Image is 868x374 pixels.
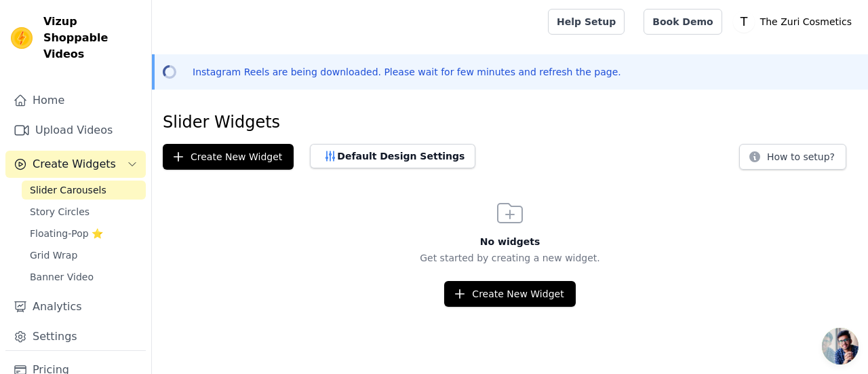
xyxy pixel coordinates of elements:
[22,246,146,265] a: Grid Wrap
[30,205,90,219] span: Story Circles
[5,117,146,144] a: Upload Videos
[548,9,625,35] a: Help Setup
[739,15,747,29] text: T
[310,144,475,168] button: Default Design Settings
[30,248,77,262] span: Grid Wrap
[193,65,621,79] p: Instagram Reels are being downloaded. Please wait for few minutes and refresh the page.
[444,281,575,307] button: Create New Widget
[22,202,146,221] a: Story Circles
[30,227,103,240] span: Floating-Pop ⭐
[43,14,140,62] span: Vizup Shoppable Videos
[152,235,868,248] h3: No widgets
[5,293,146,320] a: Analytics
[30,183,106,197] span: Slider Carousels
[644,9,722,35] a: Book Demo
[11,27,33,49] img: Vizup
[5,323,146,350] a: Settings
[822,328,859,364] a: Open chat
[33,156,116,172] span: Create Widgets
[22,224,146,243] a: Floating-Pop ⭐
[755,10,857,34] p: The Zuri Cosmetics
[163,111,857,133] h1: Slider Widgets
[30,270,94,284] span: Banner Video
[739,144,846,170] button: How to setup?
[5,151,146,178] button: Create Widgets
[163,144,294,170] button: Create New Widget
[22,181,146,200] a: Slider Carousels
[739,153,846,166] a: How to setup?
[22,267,146,286] a: Banner Video
[733,10,857,34] button: T The Zuri Cosmetics
[152,251,868,265] p: Get started by creating a new widget.
[5,87,146,114] a: Home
